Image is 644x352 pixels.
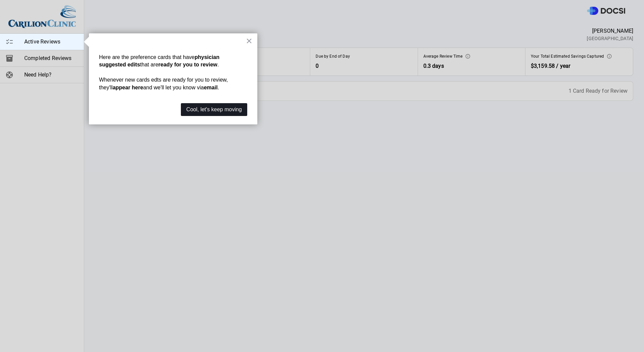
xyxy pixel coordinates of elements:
strong: email [204,85,218,90]
span: Here are the preference cards that have [99,54,195,60]
strong: ready for you to review [158,62,217,67]
span: . [218,85,219,90]
span: and we'll let you know via [143,85,204,90]
span: that are [140,62,158,67]
button: Close [246,35,252,46]
span: Active Reviews [24,38,78,46]
span: . [217,62,219,67]
strong: physician suggested edits [99,54,221,67]
span: Whenever new cards edts are ready for you to review, they'll [99,77,229,90]
button: Cool, let's keep moving [181,103,247,116]
strong: appear here [112,85,143,90]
